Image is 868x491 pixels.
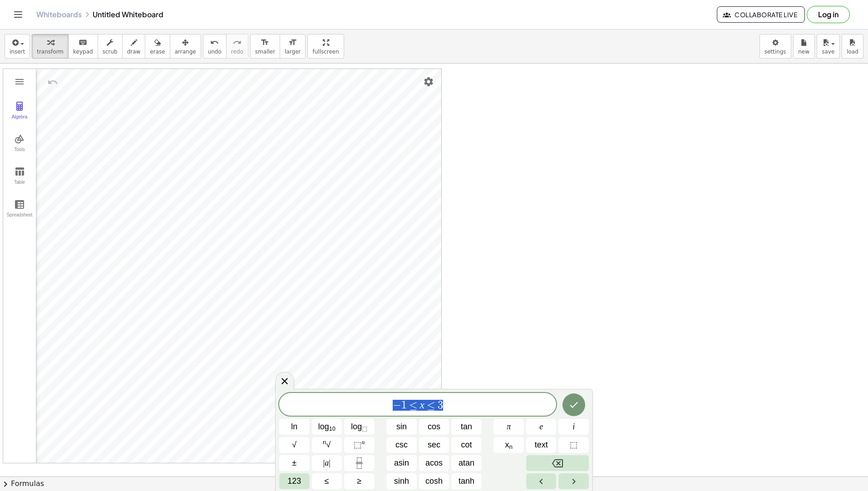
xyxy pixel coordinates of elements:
[526,437,557,453] button: Text
[386,473,417,489] button: Hyperbolic sine
[231,49,243,55] span: redo
[279,419,310,435] button: Natural logarithm
[10,49,25,55] span: insert
[37,49,64,55] span: transform
[36,69,441,463] canvas: Graphics View 1
[493,437,524,453] button: Subscript
[396,421,407,433] span: sin
[572,421,575,433] span: i
[73,49,93,55] span: keypad
[424,400,438,411] span: ≤
[150,49,165,55] span: erase
[5,34,30,59] button: insert
[323,458,325,467] span: |
[526,473,557,489] button: Left arrow
[394,457,409,469] span: asin
[233,37,242,48] i: redo
[562,393,585,416] button: Done
[526,455,589,471] button: Backspace
[493,419,524,435] button: π
[725,10,797,19] span: Collaborate Live
[312,419,342,435] button: Logarithm
[122,34,146,59] button: draw
[312,473,342,489] button: Less than or equal
[292,457,296,469] span: ±
[323,457,330,469] span: a
[288,37,297,48] i: format_size
[329,425,335,432] sub: 10
[558,473,589,489] button: Right arrow
[170,34,201,59] button: arrange
[175,49,196,55] span: arrange
[539,421,543,433] span: e
[558,437,589,453] button: Placeholder
[425,457,443,469] span: acos
[354,440,361,449] span: ⬚
[459,475,474,487] span: tanh
[419,399,424,411] var: x
[420,74,437,90] button: Settings
[451,455,482,471] button: Arctangent
[344,437,375,453] button: Superscript
[5,212,34,225] div: Spreadsheet
[323,439,330,451] span: √
[14,76,25,87] img: Main Menu
[127,49,141,55] span: draw
[98,34,123,59] button: scrub
[526,419,557,435] button: e
[44,74,61,90] button: Undo
[318,421,335,433] span: log
[822,49,834,55] span: save
[401,400,407,411] span: 1
[807,6,850,23] button: Log in
[312,49,339,55] span: fullscreen
[5,147,34,160] div: Tools
[279,455,310,471] button: Plus minus
[419,473,449,489] button: Hyperbolic cosine
[451,419,482,435] button: Tangent
[279,437,310,453] button: Square root
[325,475,329,487] span: ≤
[459,457,474,469] span: atan
[344,455,375,471] button: Fraction
[329,458,330,467] span: |
[362,425,367,432] sub: ⬚
[570,439,577,451] span: ⬚
[386,419,417,435] button: Sine
[250,34,280,59] button: format_sizesmaller
[287,475,301,487] span: 123
[393,400,401,411] span: −
[419,419,449,435] button: Cosine
[428,421,440,433] span: cos
[307,34,344,59] button: fullscreen
[279,473,310,489] button: Default keyboard
[351,421,367,433] span: log
[5,180,34,192] div: Table
[255,49,275,55] span: smaller
[505,439,513,451] span: x
[103,49,118,55] span: scrub
[428,439,440,451] span: sec
[395,439,408,451] span: csc
[261,37,269,48] i: format_size
[291,421,297,433] span: ln
[11,7,25,22] button: Toggle navigation
[344,419,375,435] button: Logarithm with base
[280,34,306,59] button: format_sizelarger
[451,437,482,453] button: Cotangent
[68,34,98,59] button: keyboardkeypad
[344,473,375,489] button: Greater than or equal
[842,34,863,59] button: load
[461,439,472,451] span: cot
[507,421,511,433] span: π
[323,439,326,446] sup: n
[3,69,442,463] div: Graphing Calculator
[438,400,443,411] span: 3
[419,455,449,471] button: Arccosine
[793,34,815,59] button: new
[558,419,589,435] button: i
[226,34,248,59] button: redoredo
[312,455,342,471] button: Absolute value
[717,6,805,23] button: Collaborate Live
[451,473,482,489] button: Hyperbolic tangent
